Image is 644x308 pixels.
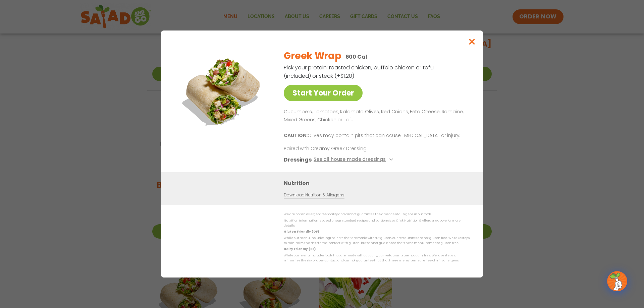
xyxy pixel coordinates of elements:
p: Nutrition information is based on our standard recipes and portion sizes. Click Nutrition & Aller... [284,218,470,229]
p: While our menu includes ingredients that are made without gluten, our restaurants are not gluten ... [284,236,470,246]
p: We are not an allergen free facility and cannot guarantee the absence of allergens in our foods. [284,212,470,217]
h3: Dressings [284,156,312,164]
a: Start Your Order [284,85,363,101]
p: Cucumbers, Tomatoes, Kalamata Olives, Red Onions, Feta Cheese, Romaine, Mixed Greens, Chicken or ... [284,108,467,124]
p: Olives may contain pits that can cause [MEDICAL_DATA] or injury. [284,132,467,140]
h3: Nutrition [284,179,473,187]
p: While our menu includes foods that are made without dairy, our restaurants are not dairy free. We... [284,253,470,263]
p: 600 Cal [345,53,367,61]
a: Download Nutrition & Allergens [284,192,344,198]
button: Close modal [461,30,483,53]
button: See all house made dressings [314,156,395,164]
img: Featured product photo for Greek Wrap [176,44,270,138]
strong: Gluten Friendly (GF) [284,230,319,234]
img: wpChatIcon [608,272,627,291]
b: CAUTION: [284,132,308,139]
h2: Greek Wrap [284,49,341,63]
strong: Dairy Friendly (DF) [284,247,315,251]
p: Pick your protein: roasted chicken, buffalo chicken or tofu (included) or steak (+$1.20) [284,63,435,80]
p: Paired with Creamy Greek Dressing [284,145,408,152]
